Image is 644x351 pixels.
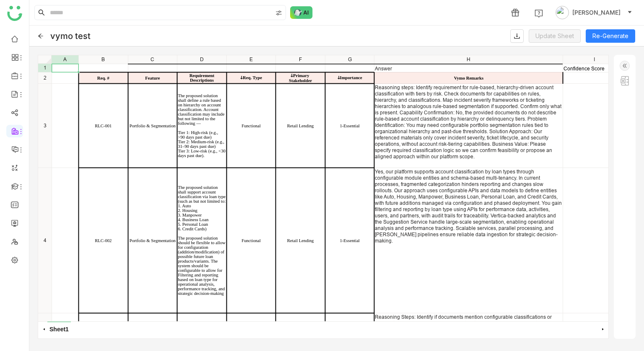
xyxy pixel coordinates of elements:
[586,29,635,43] button: Re-Generate
[554,6,634,19] button: [PERSON_NAME]
[275,10,282,16] img: search-type.svg
[572,8,621,17] span: [PERSON_NAME]
[529,29,581,43] button: Update Sheet
[290,6,313,19] img: ask-buddy-normal.svg
[50,31,91,41] div: vymo test
[620,76,630,86] img: excel.svg
[535,9,543,18] img: help.svg
[7,6,22,21] img: logo
[556,6,569,19] img: avatar
[47,322,71,336] span: Sheet1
